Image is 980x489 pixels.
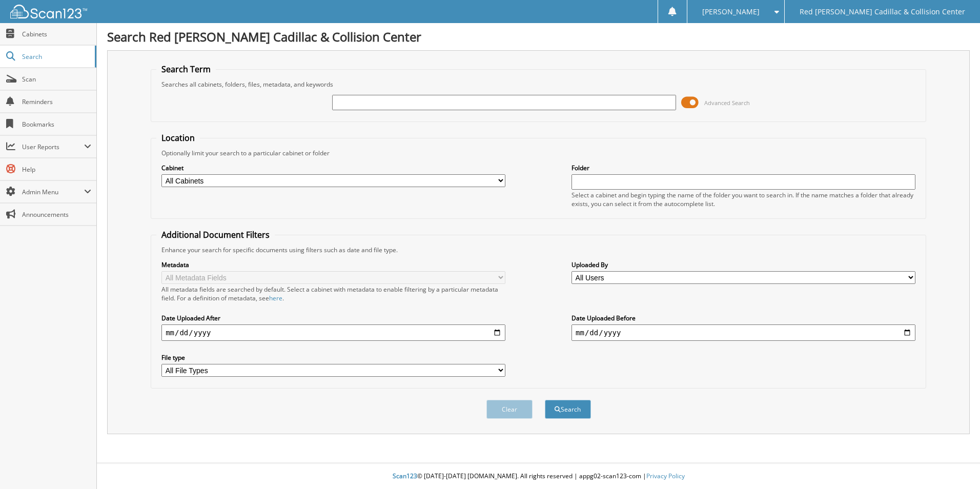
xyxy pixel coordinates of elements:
label: Folder [571,164,915,172]
div: Searches all cabinets, folders, files, metadata, and keywords [156,80,921,89]
span: Help [22,165,91,174]
label: Cabinet [161,164,505,172]
div: Optionally limit your search to a particular cabinet or folder [156,149,921,157]
legend: Additional Document Filters [156,229,275,240]
input: end [571,324,915,341]
input: start [161,324,505,341]
span: [PERSON_NAME] [702,9,760,15]
a: here [269,294,282,302]
label: Uploaded By [571,260,915,269]
div: © [DATE]-[DATE] [DOMAIN_NAME]. All rights reserved | appg02-scan123-com | [97,464,980,489]
span: Scan123 [393,472,417,480]
label: Date Uploaded After [161,314,505,322]
div: Enhance your search for specific documents using filters such as date and file type. [156,246,921,254]
label: Date Uploaded Before [571,314,915,322]
img: scan123-logo-white.svg [10,5,87,18]
span: Bookmarks [22,120,91,129]
span: Red [PERSON_NAME] Cadillac & Collision Center [800,9,965,15]
span: Admin Menu [22,188,84,196]
span: Advanced Search [704,99,750,107]
span: Announcements [22,210,91,219]
h1: Search Red [PERSON_NAME] Cadillac & Collision Center [107,28,970,45]
span: Scan [22,75,91,84]
a: Privacy Policy [646,472,685,480]
label: File type [161,353,505,362]
div: All metadata fields are searched by default. Select a cabinet with metadata to enable filtering b... [161,285,505,302]
button: Search [545,400,591,419]
span: Search [22,52,90,61]
span: Cabinets [22,30,91,38]
span: User Reports [22,142,84,151]
div: Select a cabinet and begin typing the name of the folder you want to search in. If the name match... [571,191,915,208]
legend: Search Term [156,64,216,75]
label: Metadata [161,260,505,269]
button: Clear [486,400,533,419]
span: Reminders [22,97,91,106]
legend: Location [156,132,200,144]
